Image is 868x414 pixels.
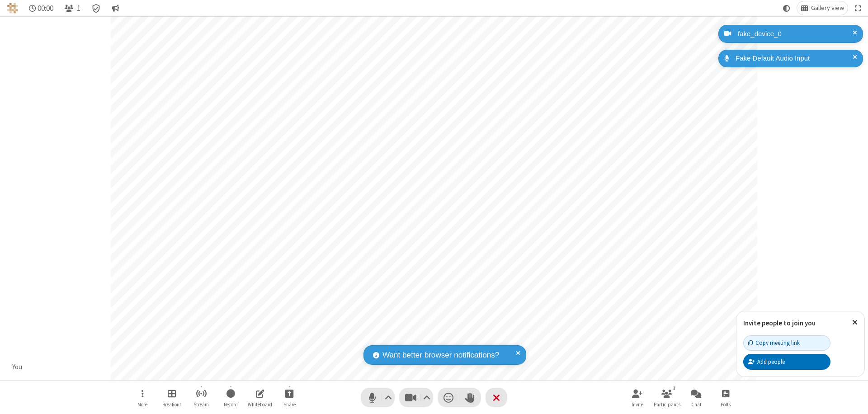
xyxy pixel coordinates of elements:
[721,402,731,407] span: Polls
[382,349,499,361] span: Want better browser notifications?
[691,402,702,407] span: Chat
[797,1,848,15] button: Change layout
[486,388,507,407] button: End or leave meeting
[61,1,84,15] button: Open participant list
[77,4,80,13] span: 1
[654,402,680,407] span: Participants
[712,385,739,410] button: Open poll
[9,362,26,372] div: You
[25,1,57,15] div: Timer
[276,385,303,410] button: Start sharing
[193,402,209,407] span: Stream
[158,385,185,410] button: Manage Breakout Rooms
[217,385,244,410] button: Start recording
[845,311,864,334] button: Close popover
[851,1,865,15] button: Fullscreen
[246,385,274,410] button: Open shared whiteboard
[399,388,433,407] button: Stop video (⌘+Shift+V)
[743,354,830,369] button: Add people
[732,53,856,64] div: Fake Default Audio Input
[7,3,18,14] img: QA Selenium DO NOT DELETE OR CHANGE
[811,5,844,12] span: Gallery view
[283,402,296,407] span: Share
[624,385,651,410] button: Invite participants (⌘+Shift+I)
[361,388,395,407] button: Mute (⌘+Shift+A)
[108,1,123,15] button: Conversation
[224,402,238,407] span: Record
[748,339,800,347] div: Copy meeting link
[653,385,680,410] button: Open participant list
[137,402,147,407] span: More
[88,1,105,15] div: Meeting details Encryption enabled
[188,385,215,410] button: Start streaming
[438,388,459,407] button: Send a reaction
[382,388,395,407] button: Audio settings
[743,335,830,351] button: Copy meeting link
[459,388,481,407] button: Raise hand
[129,385,156,410] button: Open menu
[421,388,433,407] button: Video setting
[779,1,794,15] button: Using system theme
[632,402,643,407] span: Invite
[162,402,181,407] span: Breakout
[683,385,710,410] button: Open chat
[735,29,856,39] div: fake_device_0
[670,384,678,392] div: 1
[743,319,816,327] label: Invite people to join you
[248,402,272,407] span: Whiteboard
[38,4,53,13] span: 00:00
